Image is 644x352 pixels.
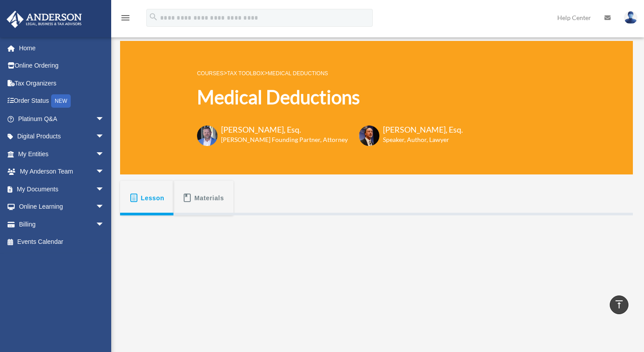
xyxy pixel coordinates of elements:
i: vertical_align_top [614,299,624,310]
h3: [PERSON_NAME], Esq. [383,124,463,135]
span: arrow_drop_down [96,145,113,163]
span: arrow_drop_down [96,128,113,146]
span: arrow_drop_down [96,180,113,198]
a: Order StatusNEW [6,92,118,110]
span: arrow_drop_down [96,163,113,181]
i: menu [120,12,131,23]
a: Tax Organizers [6,74,118,92]
img: Scott-Estill-Headshot.png [359,125,379,146]
a: Events Calendar [6,233,118,251]
span: Lesson [141,190,165,206]
a: Online Learningarrow_drop_down [6,198,118,216]
a: Home [6,39,118,57]
a: menu [120,16,131,23]
a: My Anderson Teamarrow_drop_down [6,163,118,181]
a: vertical_align_top [610,295,628,314]
a: Medical Deductions [268,70,328,77]
p: > > [197,68,463,79]
span: Materials [194,190,224,206]
img: Anderson Advisors Platinum Portal [4,11,85,28]
a: COURSES [197,70,223,77]
span: arrow_drop_down [96,215,113,234]
img: Toby-circle-head.png [197,125,217,146]
h1: Medical Deductions [197,84,463,110]
a: Platinum Q&Aarrow_drop_down [6,110,118,128]
i: search [149,12,158,22]
h6: Speaker, Author, Lawyer [383,135,452,144]
a: Digital Productsarrow_drop_down [6,128,118,146]
a: Billingarrow_drop_down [6,215,118,233]
a: My Entitiesarrow_drop_down [6,145,118,163]
a: My Documentsarrow_drop_down [6,180,118,198]
a: Tax Toolbox [227,70,264,77]
span: arrow_drop_down [96,198,113,216]
a: Online Ordering [6,57,118,75]
img: User Pic [624,11,637,24]
h6: [PERSON_NAME] Founding Partner, Attorney [221,135,348,144]
span: arrow_drop_down [96,110,113,128]
h3: [PERSON_NAME], Esq. [221,124,348,135]
div: NEW [51,94,71,108]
